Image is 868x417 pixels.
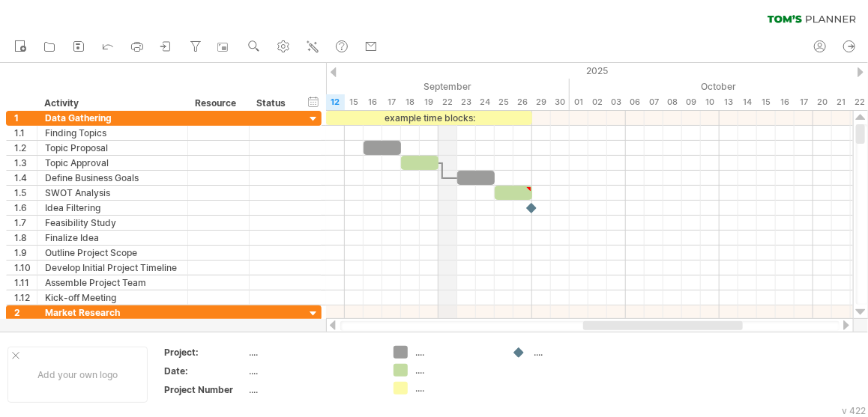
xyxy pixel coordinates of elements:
[14,126,37,140] div: 1.1
[7,347,148,403] div: Add your own logo
[513,94,532,110] div: Friday, 26 September 2025
[476,94,495,110] div: Wednesday, 24 September 2025
[14,201,37,215] div: 1.6
[14,171,37,185] div: 1.4
[326,111,532,125] div: example time blocks:
[326,94,345,110] div: Friday, 12 September 2025
[157,79,570,94] div: September 2025
[45,201,180,215] div: Idea Filtering
[682,94,701,110] div: Thursday, 9 October 2025
[44,96,179,111] div: Activity
[45,261,180,275] div: Develop Initial Project Timeline
[14,216,37,230] div: 1.7
[420,94,438,110] div: Friday, 19 September 2025
[14,231,37,245] div: 1.8
[551,94,570,110] div: Tuesday, 30 September 2025
[250,346,376,359] div: ....
[14,141,37,155] div: 1.2
[415,364,497,377] div: ....
[14,111,37,125] div: 1
[14,276,37,290] div: 1.11
[813,94,832,110] div: Monday, 20 October 2025
[415,346,497,359] div: ....
[45,156,180,170] div: Topic Approval
[14,305,37,320] div: 2
[776,94,795,110] div: Thursday, 16 October 2025
[364,94,382,110] div: Tuesday, 16 September 2025
[757,94,776,110] div: Wednesday, 15 October 2025
[45,305,180,320] div: Market Research
[626,94,645,110] div: Monday, 6 October 2025
[45,186,180,200] div: SWOT Analysis
[382,94,401,110] div: Wednesday, 17 September 2025
[663,94,682,110] div: Wednesday, 8 October 2025
[45,276,180,290] div: Assemble Project Team
[45,141,180,155] div: Topic Proposal
[832,94,851,110] div: Tuesday, 21 October 2025
[14,261,37,275] div: 1.10
[45,231,180,245] div: Finalize Idea
[534,346,615,359] div: ....
[457,94,476,110] div: Tuesday, 23 September 2025
[250,383,376,396] div: ....
[14,186,37,200] div: 1.5
[495,94,513,110] div: Thursday, 25 September 2025
[795,94,813,110] div: Friday, 17 October 2025
[438,94,457,110] div: Monday, 22 September 2025
[345,94,364,110] div: Monday, 15 September 2025
[45,171,180,185] div: Define Business Goals
[738,94,757,110] div: Tuesday, 14 October 2025
[45,216,180,230] div: Feasibility Study
[532,94,551,110] div: Monday, 29 September 2025
[720,94,738,110] div: Monday, 13 October 2025
[415,382,497,395] div: ....
[164,365,247,377] div: Date:
[401,94,420,110] div: Thursday, 18 September 2025
[250,365,376,377] div: ....
[256,96,289,111] div: Status
[570,94,588,110] div: Wednesday, 1 October 2025
[195,96,241,111] div: Resource
[45,111,180,125] div: Data Gathering
[164,346,247,359] div: Project:
[45,290,180,305] div: Kick-off Meeting
[842,405,866,416] div: v 422
[14,290,37,305] div: 1.12
[607,94,626,110] div: Friday, 3 October 2025
[164,383,247,396] div: Project Number
[588,94,607,110] div: Thursday, 2 October 2025
[45,126,180,140] div: Finding Topics
[45,246,180,260] div: Outline Project Scope
[701,94,720,110] div: Friday, 10 October 2025
[645,94,663,110] div: Tuesday, 7 October 2025
[14,246,37,260] div: 1.9
[14,156,37,170] div: 1.3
